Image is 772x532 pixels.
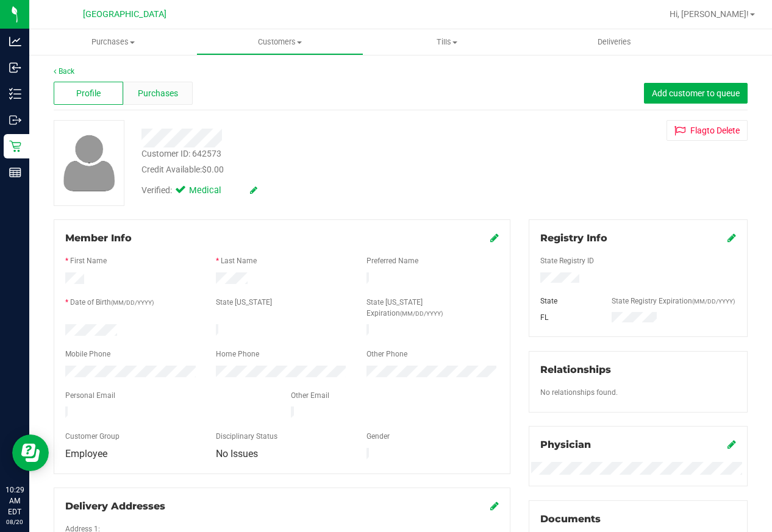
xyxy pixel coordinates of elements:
span: Customers [197,37,363,48]
span: Member Info [65,232,132,244]
span: Physician [540,439,591,450]
button: Flagto Delete [667,120,748,141]
inline-svg: Inbound [9,62,21,74]
div: FL [531,312,602,323]
span: Tills [364,37,530,48]
a: Purchases [29,29,196,55]
label: State Registry ID [540,255,594,266]
span: Hi, [PERSON_NAME]! [670,9,749,19]
inline-svg: Retail [9,140,21,152]
span: (MM/DD/YYYY) [692,298,735,305]
div: Verified: [141,184,257,197]
label: Disciplinary Status [216,431,277,442]
p: 08/20 [5,517,24,527]
div: Credit Available: [141,163,479,176]
span: Profile [76,87,101,100]
inline-svg: Reports [9,166,21,179]
span: No Issues [216,448,258,459]
label: Other Email [291,390,329,401]
label: Customer Group [65,431,120,442]
span: Employee [65,448,107,459]
label: State Registry Expiration [612,296,735,307]
span: $0.00 [202,165,224,174]
a: Tills [363,29,531,55]
label: Personal Email [65,390,115,401]
label: No relationships found. [540,387,618,398]
span: Add customer to queue [652,88,740,98]
label: Date of Birth [70,297,154,308]
label: Preferred Name [366,255,418,266]
span: (MM/DD/YYYY) [400,310,443,317]
span: Relationships [540,364,611,375]
label: Gender [366,431,390,442]
span: Registry Info [540,232,607,244]
label: State [US_STATE] [216,297,272,308]
button: Add customer to queue [644,83,748,104]
span: Deliveries [581,37,648,48]
label: Last Name [221,255,257,266]
span: (MM/DD/YYYY) [111,299,154,306]
a: Customers [196,29,363,55]
inline-svg: Analytics [9,35,21,48]
label: Home Phone [216,349,259,360]
label: First Name [70,255,107,266]
label: Other Phone [366,349,407,360]
inline-svg: Inventory [9,88,21,100]
p: 10:29 AM EDT [5,484,24,517]
a: Back [54,67,74,76]
div: State [531,296,602,307]
span: Medical [189,184,238,197]
label: State [US_STATE] Expiration [366,297,499,319]
img: user-icon.png [57,132,121,194]
inline-svg: Outbound [9,114,21,126]
label: Mobile Phone [65,349,110,360]
span: Delivery Addresses [65,500,165,512]
div: Customer ID: 642573 [141,147,221,160]
a: Deliveries [531,29,698,55]
span: Documents [540,513,601,525]
iframe: Resource center [12,434,49,471]
span: Purchases [29,37,196,48]
span: [GEOGRAPHIC_DATA] [83,9,166,20]
span: Purchases [138,87,178,100]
